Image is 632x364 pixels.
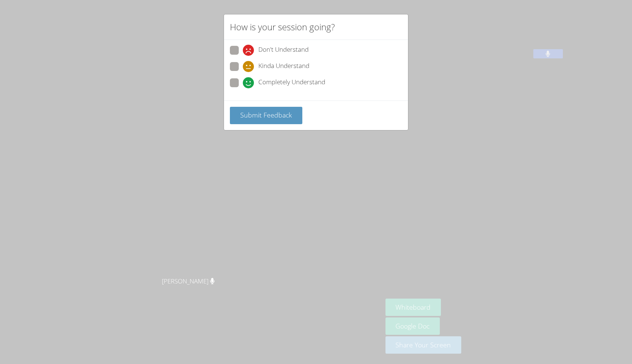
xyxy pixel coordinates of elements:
[230,107,302,124] button: Submit Feedback
[258,77,325,88] span: Completely Understand
[258,45,309,56] span: Don't Understand
[230,20,335,34] h2: How is your session going?
[258,61,309,72] span: Kinda Understand
[240,110,292,119] span: Submit Feedback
